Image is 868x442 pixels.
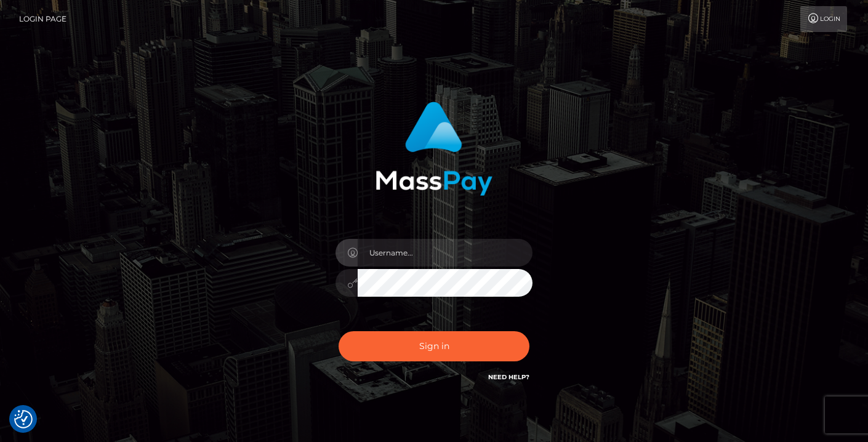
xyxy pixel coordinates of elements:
[376,102,492,196] img: MassPay Login
[14,410,33,428] button: Consent Preferences
[358,239,532,267] input: Username...
[339,331,529,361] button: Sign in
[14,410,33,428] img: Revisit consent button
[19,6,66,32] a: Login Page
[800,6,847,32] a: Login
[488,373,529,381] a: Need Help?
